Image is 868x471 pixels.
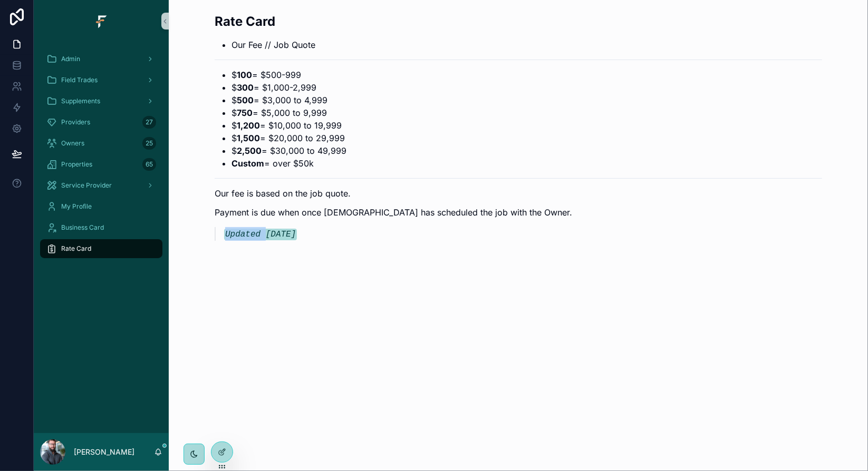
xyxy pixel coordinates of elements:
[61,202,92,211] span: My Profile
[40,113,162,132] a: Providers27
[232,106,822,119] li: $ = $5,000 to 9,999
[61,223,104,232] span: Business Card
[40,92,162,111] a: Supplements
[237,120,260,131] strong: 1,200
[61,244,91,253] span: Rate Card
[232,94,822,106] li: $ = $3,000 to 4,999
[61,76,98,84] span: Field Trades
[232,158,264,169] strong: Custom
[40,176,162,195] a: Service Provider
[232,157,822,170] li: = over $50k
[232,132,822,144] li: $ = $20,000 to 29,999
[232,144,822,157] li: $ = $30,000 to 49,999
[237,95,254,105] strong: 500
[93,13,110,30] img: App logo
[40,155,162,174] a: Properties65
[61,118,90,126] span: Providers
[61,55,80,63] span: Admin
[215,187,822,200] p: Our fee is based on the job quote.
[40,197,162,216] a: My Profile
[237,107,253,118] strong: 750
[215,206,822,219] p: Payment is due when once [DEMOGRAPHIC_DATA] has scheduled the job with the Owner.
[40,134,162,153] a: Owners25
[74,447,134,457] p: [PERSON_NAME]
[61,181,112,190] span: Service Provider
[232,81,822,94] li: $ = $1,000-2,999
[232,68,822,81] li: $ = $500-999
[237,145,262,156] strong: 2,500
[142,137,156,150] div: 25
[237,70,252,80] strong: 100
[61,160,92,169] span: Properties
[142,158,156,171] div: 65
[40,239,162,258] a: Rate Card
[142,116,156,129] div: 27
[215,13,822,30] h2: Rate Card
[61,139,84,148] span: Owners
[61,97,100,105] span: Supplements
[232,119,822,132] li: $ = $10,000 to 19,999
[40,218,162,237] a: Business Card
[224,229,297,240] code: Updated [DATE]
[40,71,162,90] a: Field Trades
[232,38,822,51] li: Our Fee // Job Quote
[237,133,260,143] strong: 1,500
[34,42,169,272] div: scrollable content
[40,50,162,68] a: Admin
[237,82,254,93] strong: 300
